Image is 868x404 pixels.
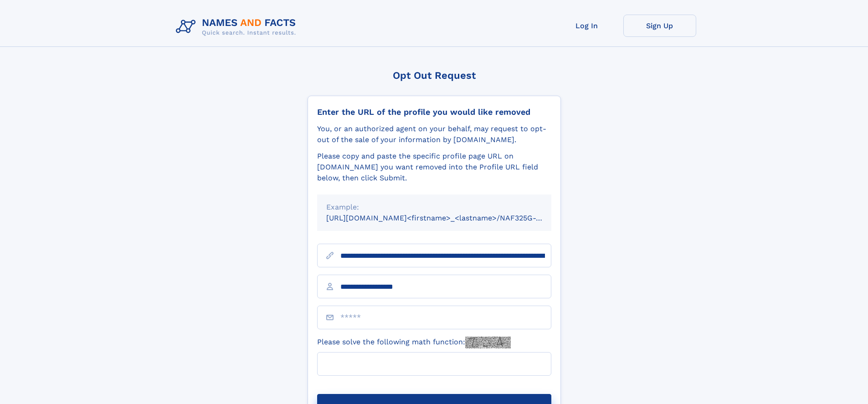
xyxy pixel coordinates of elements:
[326,214,569,222] small: [URL][DOMAIN_NAME]<firstname>_<lastname>/NAF325G-xxxxxxxx
[550,15,623,37] a: Log In
[317,123,551,145] div: You, or an authorized agent on your behalf, may request to opt-out of the sale of your informatio...
[308,70,561,81] div: Opt Out Request
[172,15,303,39] img: Logo Names and Facts
[623,15,696,37] a: Sign Up
[317,151,551,184] div: Please copy and paste the specific profile page URL on [DOMAIN_NAME] you want removed into the Pr...
[317,337,511,348] label: Please solve the following math function:
[326,202,542,213] div: Example:
[317,107,551,117] div: Enter the URL of the profile you would like removed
